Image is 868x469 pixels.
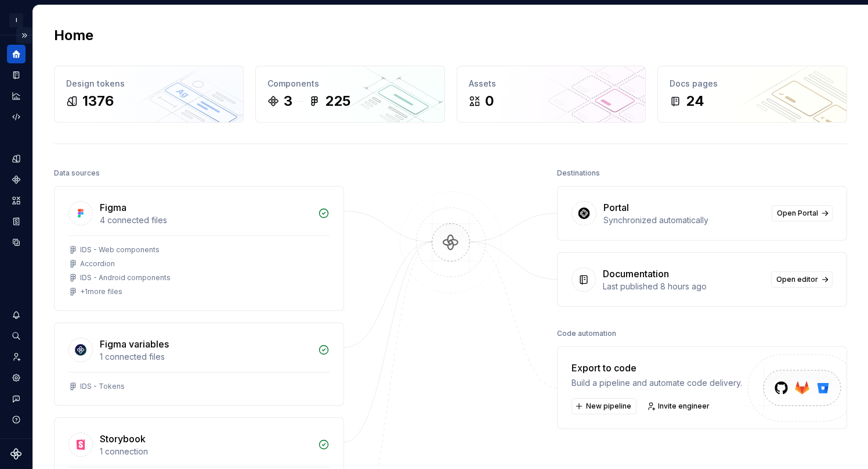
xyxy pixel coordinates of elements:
[7,191,26,210] a: Assets
[572,377,742,389] div: Build a pipeline and automate code delivery.
[557,165,600,181] div: Destinations
[603,201,629,214] div: Portal
[771,271,833,288] a: Open editor
[80,382,125,391] div: IDS - Tokens
[100,351,311,363] div: 1 connected files
[100,201,126,214] div: Figma
[82,92,114,110] div: 1376
[572,361,742,375] div: Export to code
[776,275,818,284] span: Open editor
[7,389,26,408] button: Contact support
[54,323,344,406] a: Figma variables1 connected filesIDS - Tokens
[7,348,26,366] a: Invite team
[325,92,350,110] div: 225
[658,402,710,411] span: Invite engineer
[603,281,764,292] div: Last published 8 hours ago
[7,233,26,252] a: Data sources
[572,398,636,414] button: New pipeline
[7,66,26,84] a: Documentation
[7,149,26,168] a: Design tokens
[100,432,146,446] div: Storybook
[586,402,631,411] span: New pipeline
[54,165,100,181] div: Data sources
[7,45,26,63] a: Home
[469,78,634,89] div: Assets
[80,287,122,296] div: + 1 more files
[10,448,22,460] svg: Supernova Logo
[100,337,169,351] div: Figma variables
[267,78,433,89] div: Components
[7,368,26,387] a: Settings
[603,267,669,281] div: Documentation
[670,78,835,89] div: Docs pages
[485,92,494,110] div: 0
[2,8,30,33] button: I
[80,245,160,255] div: IDS - Web components
[686,92,704,110] div: 24
[80,273,171,282] div: IDS - Android components
[54,26,93,45] h2: Home
[777,209,818,218] span: Open Portal
[557,325,616,342] div: Code automation
[7,212,26,231] a: Storybook stories
[255,66,445,123] a: Components3225
[54,186,344,311] a: Figma4 connected filesIDS - Web componentsAccordionIDS - Android components+1more files
[657,66,847,123] a: Docs pages24
[603,214,765,226] div: Synchronized automatically
[100,446,311,457] div: 1 connection
[54,66,244,123] a: Design tokens1376
[9,13,23,27] div: I
[643,398,715,414] a: Invite engineer
[80,259,115,268] div: Accordion
[7,108,26,126] a: Code automation
[7,87,26,105] a: Analytics
[66,78,232,89] div: Design tokens
[100,214,311,226] div: 4 connected files
[772,205,833,221] a: Open Portal
[7,306,26,324] button: Notifications
[16,27,32,44] button: Expand sidebar
[284,92,292,110] div: 3
[7,327,26,345] button: Search ⌘K
[7,170,26,189] a: Components
[457,66,646,123] a: Assets0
